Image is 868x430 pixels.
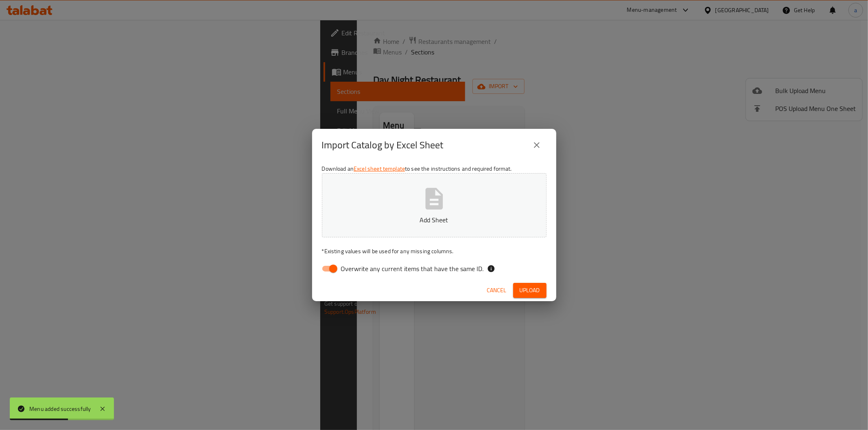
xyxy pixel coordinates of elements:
svg: If the overwrite option isn't selected, then the items that match an existing ID will be ignored ... [487,265,495,273]
span: Upload [520,285,540,295]
h2: Import Catalog by Excel Sheet [322,139,444,152]
button: close [527,135,547,155]
button: Cancel [484,283,510,298]
span: Cancel [487,285,507,295]
button: Upload [513,283,547,298]
span: Overwrite any current items that have the same ID. [341,264,484,274]
p: Add Sheet [335,215,534,225]
a: Excel sheet template [354,163,405,174]
div: Menu added successfully [29,404,91,413]
div: Download an to see the instructions and required format. [312,161,556,279]
button: Add Sheet [322,173,547,237]
p: Existing values will be used for any missing columns. [322,247,547,255]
